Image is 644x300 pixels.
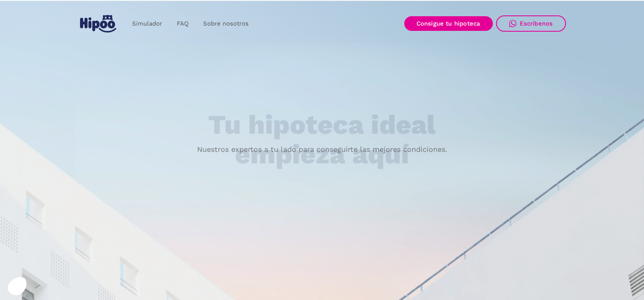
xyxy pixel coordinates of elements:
[496,15,566,32] a: Escríbenos
[169,16,196,32] a: FAQ
[78,12,118,36] a: home
[125,16,169,32] a: Simulador
[520,20,553,27] div: Escríbenos
[196,16,256,32] a: Sobre nosotros
[404,16,493,31] a: Consigue tu hipoteca
[168,110,476,169] h1: Tu hipoteca ideal empieza aquí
